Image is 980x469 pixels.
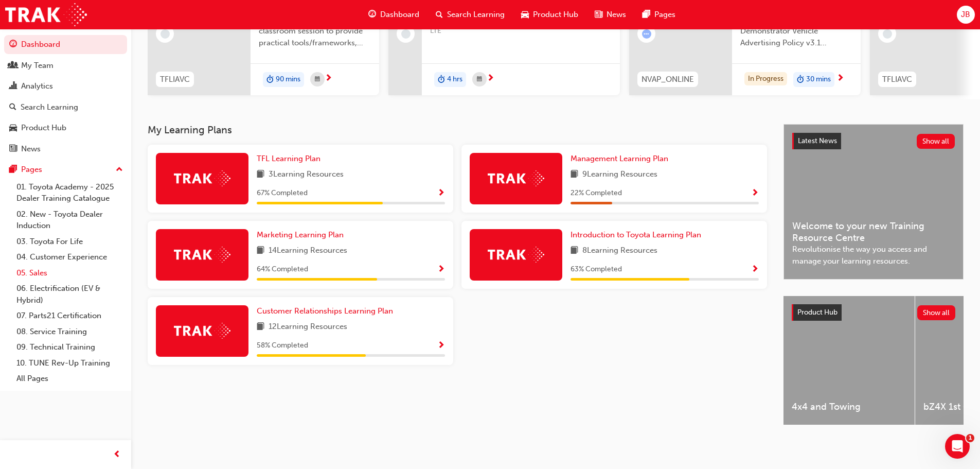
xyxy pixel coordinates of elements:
span: guage-icon [368,8,376,21]
button: Show Progress [751,263,759,276]
span: 12 Learning Resources [269,321,347,334]
span: TFL Learning Plan [257,154,320,163]
a: 05. Sales [12,265,127,281]
span: calendar-icon [315,73,320,86]
img: Trak [174,247,230,263]
span: book-icon [257,321,264,334]
div: Search Learning [21,101,78,113]
span: next-icon [836,74,844,83]
span: Pages [654,9,675,21]
button: Show Progress [437,263,445,276]
span: TFLIAVC [160,74,190,85]
button: DashboardMy TeamAnalyticsSearch LearningProduct HubNews [4,33,127,160]
span: next-icon [325,74,332,83]
button: Show all [917,305,956,320]
span: Product Hub [533,9,578,21]
a: Introduction to Toyota Learning Plan [571,229,705,241]
span: book-icon [257,245,264,257]
div: Pages [21,164,42,176]
button: Show all [917,134,955,149]
a: Management Learning Plan [571,153,672,165]
a: 01. Toyota Academy - 2025 Dealer Training Catalogue [12,179,127,206]
img: Trak [488,247,544,263]
a: car-iconProduct Hub [513,4,586,25]
a: 4x4 and Towing [783,296,915,425]
span: up-icon [116,163,123,177]
span: Revolutionise the way you access and manage your learning resources. [792,244,955,267]
span: NVAP_ONLINE [642,74,694,85]
span: chart-icon [9,82,17,91]
a: 08. Service Training [12,324,127,340]
a: Dashboard [4,35,127,54]
span: car-icon [9,124,17,133]
img: Trak [488,170,544,186]
div: In Progress [744,72,787,86]
button: Show Progress [751,187,759,200]
span: 3 Learning Resources [269,168,344,181]
a: Marketing Learning Plan [257,229,348,241]
span: search-icon [436,8,443,21]
span: 90 mins [276,74,300,85]
span: 30 mins [806,74,831,85]
span: Dashboard [380,9,419,21]
span: This is a 90 minute virtual classroom session to provide practical tools/frameworks, behaviours a... [259,14,371,49]
a: Product HubShow all [792,304,955,321]
span: 58 % Completed [257,340,308,352]
a: news-iconNews [586,4,634,25]
span: news-icon [595,8,602,21]
span: 8 Learning Resources [582,245,657,257]
button: Show Progress [437,339,445,352]
span: Welcome to your new Training Resource Centre [792,220,955,244]
span: duration-icon [266,73,274,86]
a: 04. Customer Experience [12,249,127,265]
span: guage-icon [9,40,17,49]
span: Search Learning [447,9,505,21]
span: book-icon [571,168,578,181]
span: News [607,9,626,21]
button: Pages [4,160,127,179]
span: TFLIAVC [882,74,912,85]
a: 09. Technical Training [12,339,127,355]
img: Trak [5,3,87,26]
span: Welcome to Toyota’s New and Demonstrator Vehicle Advertising Policy v3.1 eLearning module, design... [740,14,852,49]
span: duration-icon [797,73,804,86]
a: Product Hub [4,118,127,137]
a: News [4,140,127,159]
span: 67 % Completed [257,187,308,199]
a: All Pages [12,371,127,387]
span: Customer Relationships Learning Plan [257,306,393,316]
span: 63 % Completed [571,264,622,275]
a: My Team [4,56,127,75]
span: Introduction to Toyota Learning Plan [571,230,701,239]
a: Latest NewsShow allWelcome to your new Training Resource CentreRevolutionise the way you access a... [783,124,964,280]
span: Show Progress [751,189,759,198]
a: 02. New - Toyota Dealer Induction [12,206,127,234]
a: TFL Learning Plan [257,153,325,165]
span: learningRecordVerb_NONE-icon [401,29,411,39]
span: Show Progress [437,341,445,351]
span: Latest News [798,136,837,145]
span: 64 % Completed [257,264,308,275]
span: Marketing Learning Plan [257,230,344,239]
a: search-iconSearch Learning [427,4,513,25]
a: 07. Parts21 Certification [12,308,127,324]
span: calendar-icon [477,73,482,86]
span: Management Learning Plan [571,154,668,163]
a: 03. Toyota For Life [12,234,127,250]
span: pages-icon [9,165,17,175]
span: learningRecordVerb_NONE-icon [161,29,170,39]
span: LTE [430,25,612,37]
span: learningRecordVerb_NONE-icon [883,29,892,39]
span: 4x4 and Towing [792,401,906,413]
span: 22 % Completed [571,187,622,199]
span: 14 Learning Resources [269,245,347,257]
span: book-icon [571,245,578,257]
span: JB [961,9,970,21]
img: Trak [174,170,230,186]
a: Analytics [4,77,127,96]
a: 06. Electrification (EV & Hybrid) [12,281,127,308]
div: Analytics [21,80,53,92]
span: prev-icon [113,448,121,461]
